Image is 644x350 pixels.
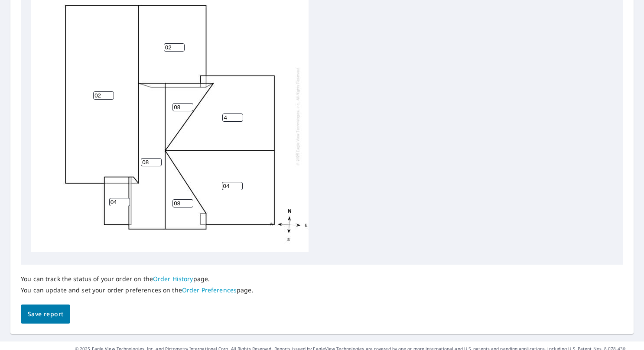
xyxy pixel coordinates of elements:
[153,275,193,283] a: Order History
[21,286,254,294] p: You can update and set your order preferences on the page.
[21,305,70,324] button: Save report
[182,286,237,294] a: Order Preferences
[28,309,63,320] span: Save report
[21,275,254,283] p: You can track the status of your order on the page.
